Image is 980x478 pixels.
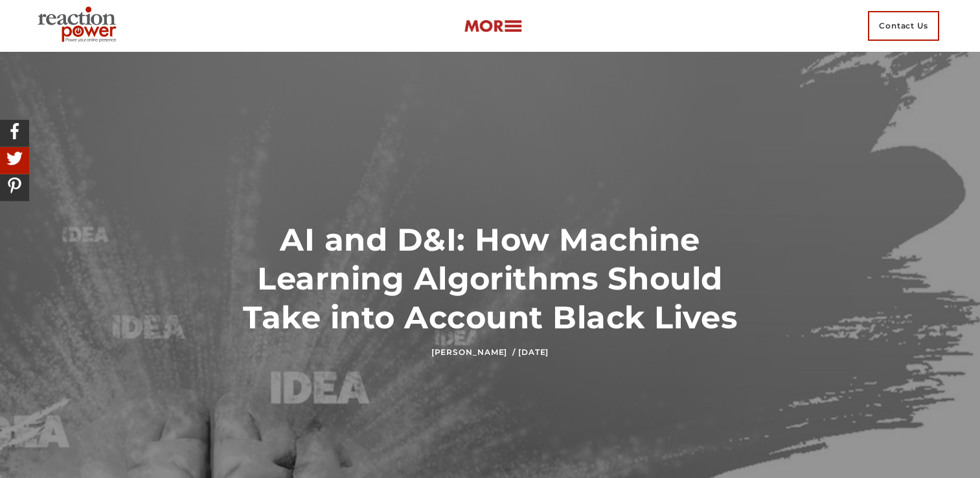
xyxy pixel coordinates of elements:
a: [PERSON_NAME] / [431,347,516,357]
img: Share On Facebook [3,120,26,142]
img: more-btn.png [464,19,522,34]
img: Share On Pinterest [3,174,26,197]
img: Share On Twitter [3,147,26,170]
h1: AI and D&I: How Machine Learning Algorithms Should Take into Account Black Lives [219,220,761,337]
img: Executive Branding | Personal Branding Agency [32,3,126,49]
time: [DATE] [518,347,549,357]
span: Contact Us [868,11,939,41]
